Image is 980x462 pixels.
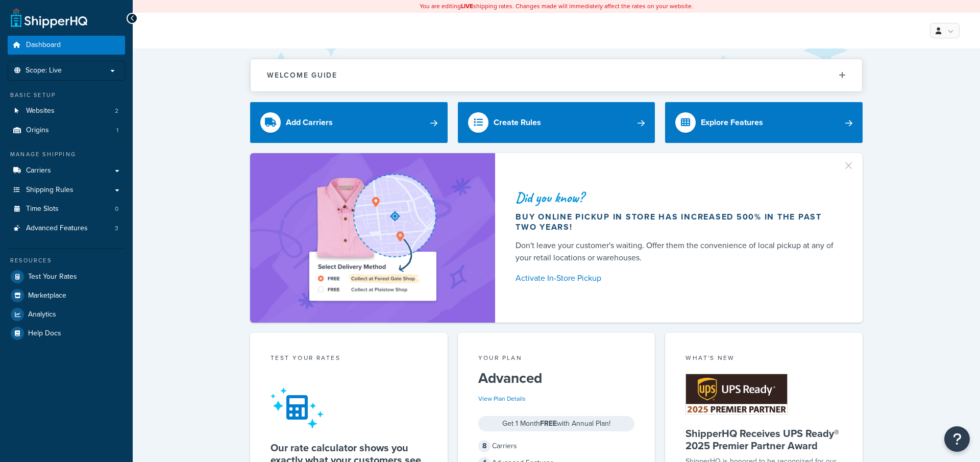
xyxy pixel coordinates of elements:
div: Get 1 Month with Annual Plan! [478,416,635,431]
span: Time Slots [26,205,59,213]
div: Don't leave your customer's waiting. Offer them the convenience of local pickup at any of your re... [516,239,838,264]
div: Manage Shipping [8,150,125,159]
strong: FREE [540,418,557,429]
div: Your Plan [478,353,635,365]
li: Origins [8,121,125,140]
li: Time Slots [8,200,125,218]
span: Dashboard [26,41,61,50]
a: Shipping Rules [8,181,125,200]
h2: Welcome Guide [267,71,337,79]
h5: Advanced [478,370,635,386]
a: Explore Features [665,102,863,143]
li: Websites [8,102,125,120]
a: Websites2 [8,102,125,120]
a: Time Slots0 [8,200,125,218]
span: Test Your Rates [28,273,77,281]
div: Resources [8,256,125,265]
img: ad-shirt-map-b0359fc47e01cab431d101c4b569394f6a03f54285957d908178d52f29eb9668.png [280,168,465,307]
a: Test Your Rates [8,268,125,286]
span: 8 [478,440,491,452]
div: Did you know? [516,190,838,205]
div: Explore Features [701,115,763,130]
span: 1 [116,126,118,135]
li: Advanced Features [8,219,125,238]
span: Analytics [28,310,56,319]
div: Basic Setup [8,91,125,100]
a: Advanced Features3 [8,219,125,238]
a: Dashboard [8,36,125,55]
div: Create Rules [494,115,541,130]
span: 2 [115,107,118,115]
span: 3 [115,224,118,233]
span: Origins [26,126,49,135]
div: Test your rates [271,353,427,365]
a: Origins1 [8,121,125,140]
a: Analytics [8,305,125,324]
span: Carriers [26,166,51,175]
a: Help Docs [8,324,125,343]
div: What's New [685,353,842,365]
button: Open Resource Center [944,426,970,452]
a: Add Carriers [250,102,448,143]
span: 0 [115,205,118,213]
div: Carriers [478,439,635,453]
span: Help Docs [28,329,61,338]
h5: ShipperHQ Receives UPS Ready® 2025 Premier Partner Award [685,427,842,452]
div: Buy online pickup in store has increased 500% in the past two years! [516,212,838,232]
span: Advanced Features [26,224,88,233]
button: Welcome Guide [251,59,862,91]
a: View Plan Details [478,394,526,403]
span: Shipping Rules [26,186,73,194]
a: Activate In-Store Pickup [516,271,838,285]
span: Marketplace [28,291,66,300]
div: Add Carriers [286,115,333,130]
a: Carriers [8,161,125,180]
span: Scope: Live [26,66,62,75]
span: Websites [26,107,55,115]
a: Marketplace [8,286,125,305]
b: LIVE [461,2,473,11]
a: Create Rules [458,102,655,143]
